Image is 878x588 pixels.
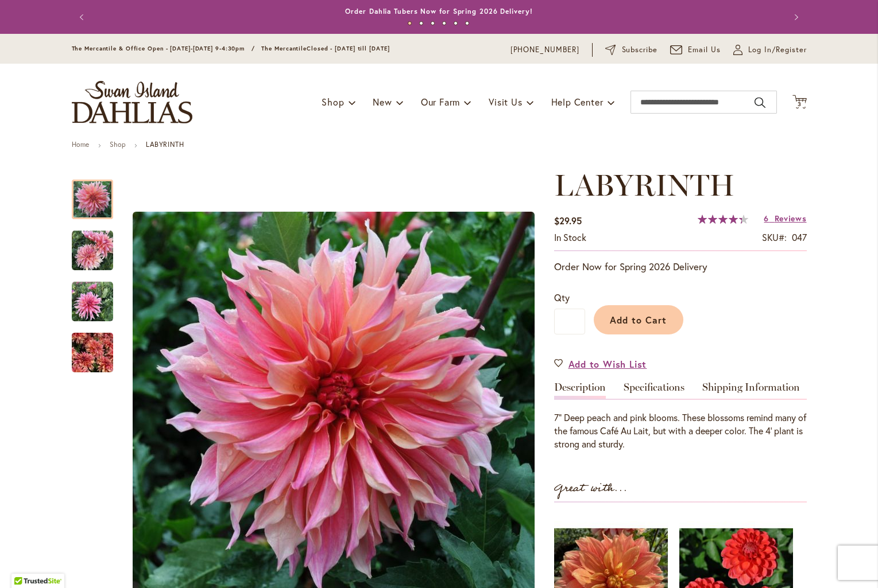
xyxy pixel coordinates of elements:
span: Closed - [DATE] till [DATE] [307,45,389,52]
img: Labyrinth [72,230,113,271]
div: Labyrinth [72,321,113,372]
span: 3 [798,100,802,108]
span: Our Farm [421,96,460,108]
img: Labyrinth [72,281,113,322]
a: 6 Reviews [764,213,806,224]
a: Order Dahlia Tubers Now for Spring 2026 Delivery! [345,7,532,15]
span: Qty [554,291,570,303]
button: 2 of 6 [419,21,423,25]
a: [PHONE_NUMBER] [510,44,580,56]
img: Labyrinth [72,325,113,380]
div: 7” Deep peach and pink blooms. These blossoms remind many of the famous Café Au Lait, but with a ... [554,411,807,451]
span: Subscribe [622,44,658,56]
button: Next [784,6,807,29]
button: 6 of 6 [465,21,469,25]
span: 6 [764,213,769,224]
iframe: Launch Accessibility Center [9,547,41,579]
span: Log In/Register [748,44,807,56]
a: Add to Wish List [554,357,647,371]
div: Detailed Product Info [554,382,807,451]
span: Email Us [688,44,721,56]
div: 047 [792,231,807,244]
a: Description [554,382,606,399]
span: Add to Cart [610,314,667,326]
a: store logo [72,81,192,123]
a: Specifications [624,382,684,399]
div: Labyrinth [72,270,125,321]
a: Email Us [670,44,721,56]
div: Labyrinth [72,168,125,219]
span: Shop [322,96,344,108]
a: Log In/Register [733,44,807,56]
span: In stock [554,231,586,243]
a: Shipping Information [702,382,800,399]
span: $29.95 [554,215,582,227]
strong: LABYRINTH [146,140,184,149]
div: Availability [554,231,586,244]
div: Labyrinth [72,219,125,270]
button: Previous [72,6,95,29]
span: Help Center [551,96,604,108]
button: 3 [792,95,807,110]
span: Add to Wish List [568,357,647,371]
div: 87% [698,215,748,224]
strong: SKU [762,231,787,243]
span: The Mercantile & Office Open - [DATE]-[DATE] 9-4:30pm / The Mercantile [72,45,307,52]
button: 5 of 6 [454,21,458,25]
a: Home [72,140,90,149]
button: Add to Cart [594,305,683,334]
button: 3 of 6 [431,21,435,25]
button: 1 of 6 [408,21,412,25]
p: Order Now for Spring 2026 Delivery [554,260,807,274]
span: LABYRINTH [554,167,734,203]
span: Visit Us [489,96,522,108]
span: New [373,96,392,108]
a: Subscribe [605,44,657,56]
a: Shop [110,140,126,149]
button: 4 of 6 [442,21,446,25]
strong: Great with... [554,479,628,498]
span: Reviews [775,213,807,224]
